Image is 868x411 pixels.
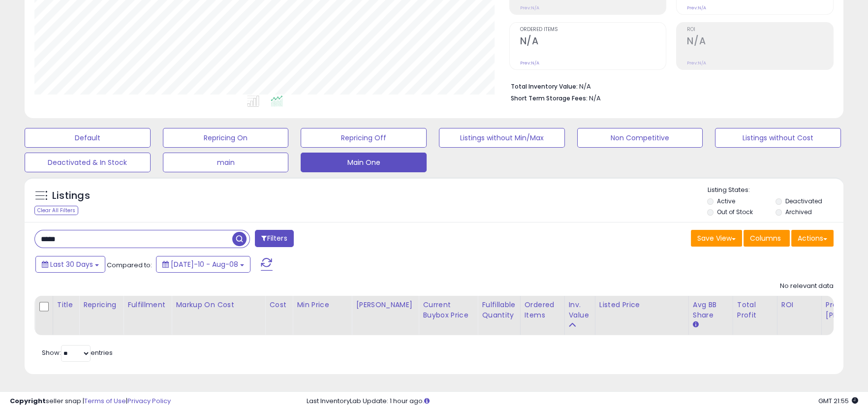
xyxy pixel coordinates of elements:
span: Compared to: [107,260,152,270]
div: Ordered Items [525,300,560,320]
span: N/A [589,94,601,103]
a: Terms of Use [84,396,126,406]
div: Inv. value [569,300,591,320]
div: Min Price [297,300,347,310]
div: Total Profit [737,300,773,320]
span: Columns [750,233,781,243]
th: The percentage added to the cost of goods (COGS) that forms the calculator for Min & Max prices. [172,296,265,335]
div: Markup on Cost [176,300,261,310]
button: Non Competitive [577,128,703,148]
div: Fulfillable Quantity [482,300,516,320]
small: Prev: N/A [687,60,706,66]
li: N/A [511,80,826,92]
strong: Copyright [10,396,46,406]
small: Prev: N/A [520,5,539,11]
span: Last 30 Days [50,259,93,269]
button: Filters [255,230,293,247]
div: Last InventoryLab Update: 1 hour ago. [307,397,858,406]
div: Clear All Filters [34,206,78,215]
span: ROI [687,27,833,32]
label: Out of Stock [717,208,753,216]
button: Deactivated & In Stock [25,153,151,172]
button: main [163,153,289,172]
button: Repricing On [163,128,289,148]
div: seller snap | | [10,397,171,406]
button: Main One [301,153,427,172]
div: [PERSON_NAME] [356,300,414,310]
label: Active [717,197,735,205]
h5: Listings [52,189,90,203]
button: Listings without Cost [715,128,841,148]
div: Repricing [83,300,119,310]
small: Avg BB Share. [693,320,699,329]
button: Last 30 Days [35,256,105,273]
h2: N/A [520,35,666,49]
span: Show: entries [42,348,113,357]
div: Listed Price [599,300,684,310]
small: Prev: N/A [520,60,539,66]
button: [DATE]-10 - Aug-08 [156,256,250,273]
div: Current Buybox Price [423,300,473,320]
label: Deactivated [785,197,822,205]
button: Actions [791,230,834,247]
div: Cost [269,300,288,310]
small: Prev: N/A [687,5,706,11]
div: Avg BB Share [693,300,729,320]
b: Total Inventory Value: [511,82,578,91]
button: Columns [744,230,790,247]
span: 2025-09-9 21:55 GMT [818,396,858,406]
p: Listing States: [707,186,843,195]
div: ROI [781,300,817,310]
span: Ordered Items [520,27,666,32]
div: No relevant data [780,282,834,291]
b: Short Term Storage Fees: [511,94,588,102]
span: [DATE]-10 - Aug-08 [171,259,238,269]
h2: N/A [687,35,833,49]
button: Save View [691,230,742,247]
button: Repricing Off [301,128,427,148]
a: Privacy Policy [127,396,171,406]
div: Title [57,300,75,310]
button: Listings without Min/Max [439,128,565,148]
div: Fulfillment [127,300,167,310]
label: Archived [785,208,812,216]
button: Default [25,128,151,148]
